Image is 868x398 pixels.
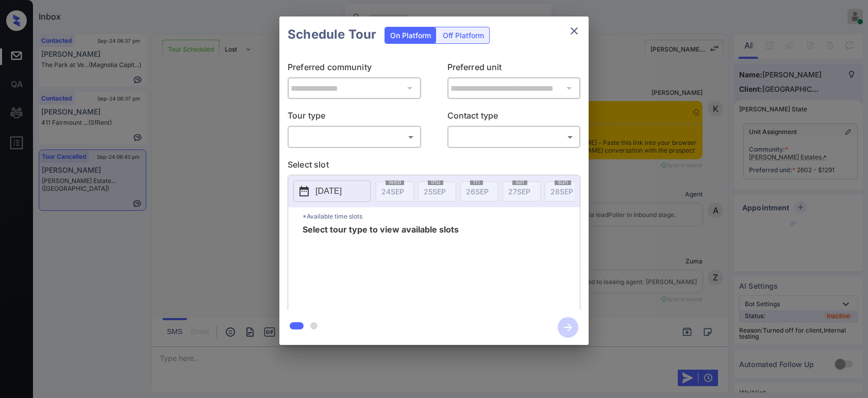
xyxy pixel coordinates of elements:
[288,158,580,175] p: Select slot
[293,180,371,202] button: [DATE]
[447,109,581,126] p: Contact type
[564,21,585,41] button: close
[303,207,580,225] p: *Available time slots
[438,27,489,43] div: Off Platform
[447,61,581,77] p: Preferred unit
[315,185,342,197] p: [DATE]
[288,109,421,126] p: Tour type
[303,225,459,308] span: Select tour type to view available slots
[279,16,385,53] h2: Schedule Tour
[385,27,436,43] div: On Platform
[288,61,421,77] p: Preferred community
